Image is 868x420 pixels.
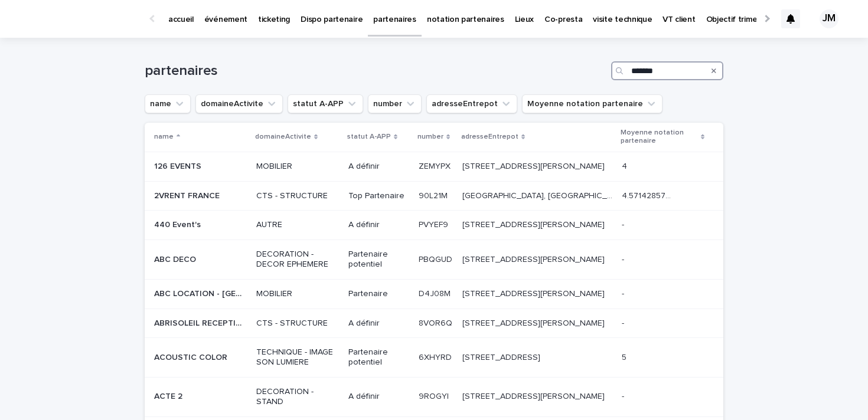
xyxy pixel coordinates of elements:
p: A définir [348,392,409,402]
h1: partenaires [145,63,606,80]
p: Top Partenaire [348,191,409,201]
p: DECORATION - DECOR EPHEMERE [256,250,339,270]
p: ABRISOLEIL RECEPTION [154,316,249,329]
p: 8VOR6Q [419,316,455,329]
p: 5 [622,350,629,363]
p: - [622,287,626,299]
p: PVYEF9 [419,218,451,230]
p: domaineActivite [255,130,311,143]
p: 4.571428571428571 [622,189,673,201]
tr: ABRISOLEIL RECEPTIONABRISOLEIL RECEPTION CTS - STRUCTUREA définir8VOR6Q8VOR6Q [STREET_ADDRESS][PE... [145,309,723,338]
button: Moyenne notation partenaire [522,94,663,113]
p: AUTRE [256,220,339,230]
p: 2VRENT FRANCE [154,189,222,201]
p: 90L21M [419,189,450,201]
button: adresseEntrepot [426,94,517,113]
p: Moyenne notation partenaire [621,126,698,148]
p: ACOUSTIC COLOR [154,350,230,363]
p: - [622,218,626,230]
p: MOBILIER [256,289,339,299]
tr: ABC DECOABC DECO DECORATION - DECOR EPHEMEREPartenaire potentielPBQGUDPBQGUD [STREET_ADDRESS][PER... [145,240,723,280]
p: A définir [348,319,409,329]
input: Search [611,61,723,80]
p: A définir [348,162,409,172]
p: CTS - STRUCTURE [256,191,339,201]
p: [STREET_ADDRESS][PERSON_NAME] [462,252,607,265]
p: - [622,316,626,329]
p: D4J08M [419,287,453,299]
p: Partenaire potentiel [348,347,409,367]
p: - [622,252,626,265]
p: 6XHYRD [419,350,454,363]
tr: ACTE 2ACTE 2 DECORATION - STANDA définir9ROGYI9ROGYI [STREET_ADDRESS][PERSON_NAME][STREET_ADDRESS... [145,377,723,416]
p: 55 Rue Jeanne de Lestonnat, 33440 Ambarès-et-Lagrave [462,218,607,230]
button: domaineActivite [195,94,283,113]
p: 126 EVENTS [154,159,204,172]
p: TECHNIQUE - IMAGE SON LUMIERE [256,347,339,367]
p: number [417,130,443,143]
button: statut A-APP [288,94,363,113]
p: 126 avenue du Général Leclerc - 93500 Pantin [462,159,607,172]
p: A définir [348,220,409,230]
tr: 440 Event's440 Event's AUTREA définirPVYEF9PVYEF9 [STREET_ADDRESS][PERSON_NAME][STREET_ADDRESS][P... [145,211,723,240]
button: number [368,94,422,113]
p: adresseEntrepot [461,130,518,143]
tr: ACOUSTIC COLORACOUSTIC COLOR TECHNIQUE - IMAGE SON LUMIEREPartenaire potentiel6XHYRD6XHYRD [STREE... [145,338,723,378]
p: - [622,389,626,402]
p: [STREET_ADDRESS] [462,350,543,363]
p: PBQGUD [419,252,455,265]
p: CTS - STRUCTURE [256,319,339,329]
p: MOBILIER [256,162,339,172]
p: Partenaire potentiel [348,250,409,270]
div: JM [820,9,838,28]
p: ZEMYPX [419,159,453,172]
p: Business Park, 's Gravenstraat 197, 9810 Nazareth [462,189,615,201]
p: ACTE 2 [154,389,185,402]
p: Partenaire [348,289,409,299]
p: 9ROGYI [419,389,451,402]
button: name [145,94,191,113]
p: ABC LOCATION - STRASBOURG [154,287,249,299]
p: statut A-APP [347,130,391,143]
tr: ABC LOCATION - [GEOGRAPHIC_DATA]ABC LOCATION - [GEOGRAPHIC_DATA] MOBILIERPartenaireD4J08MD4J08M [... [145,279,723,309]
img: Ls34BcGeRexTGTNfXpUC [24,7,138,31]
p: DECORATION - STAND [256,387,339,407]
p: 440 Event's [154,218,203,230]
tr: 126 EVENTS126 EVENTS MOBILIERA définirZEMYPXZEMYPX [STREET_ADDRESS][PERSON_NAME][STREET_ADDRESS][... [145,152,723,181]
tr: 2VRENT FRANCE2VRENT FRANCE CTS - STRUCTURETop Partenaire90L21M90L21M [GEOGRAPHIC_DATA], [GEOGRAPH... [145,181,723,211]
p: 4 [622,159,629,172]
p: [STREET_ADDRESS][PERSON_NAME] [462,287,607,299]
p: ABC DECO [154,252,198,265]
p: name [154,130,174,143]
p: 100 avenue ferdinand de lesseps 13760 saint cannat [462,389,607,402]
p: [STREET_ADDRESS][PERSON_NAME] [462,316,607,329]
